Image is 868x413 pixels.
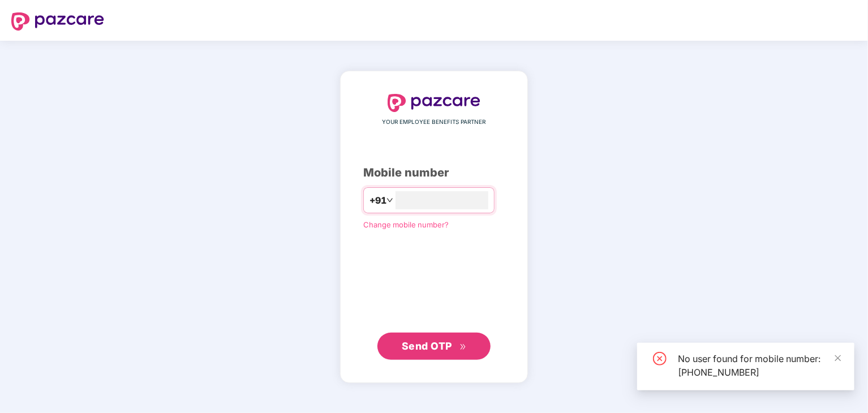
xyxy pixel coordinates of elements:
img: logo [388,94,480,112]
a: Change mobile number? [363,220,449,229]
span: close [834,354,842,362]
span: YOUR EMPLOYEE BENEFITS PARTNER [383,118,486,127]
span: +91 [369,193,386,208]
button: Send OTPdouble-right [377,333,491,360]
span: down [386,197,393,204]
span: Send OTP [402,340,452,352]
div: Mobile number [363,164,505,182]
span: double-right [459,343,467,351]
span: close-circle [653,352,667,365]
img: logo [11,12,104,31]
div: No user found for mobile number: [PHONE_NUMBER] [678,352,841,379]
